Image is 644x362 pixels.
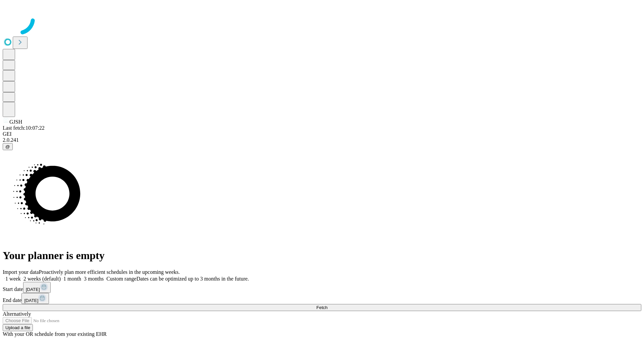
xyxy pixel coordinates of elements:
[63,276,81,282] span: 1 month
[24,298,38,303] span: [DATE]
[3,137,641,143] div: 2.0.241
[5,276,21,282] span: 1 week
[3,131,641,137] div: GEI
[3,293,641,304] div: End date
[5,144,10,149] span: @
[3,311,31,317] span: Alternatively
[3,125,45,131] span: Last fetch: 10:07:22
[26,287,40,292] span: [DATE]
[84,276,104,282] span: 3 months
[106,276,136,282] span: Custom range
[3,143,13,150] button: @
[23,282,51,293] button: [DATE]
[3,249,641,262] h1: Your planner is empty
[23,276,61,282] span: 2 weeks (default)
[21,293,49,304] button: [DATE]
[39,269,180,275] span: Proactively plan more efficient schedules in the upcoming weeks.
[137,276,249,282] span: Dates can be optimized up to 3 months in the future.
[316,305,327,310] span: Fetch
[3,331,107,337] span: With your OR schedule from your existing EHR
[9,119,22,125] span: GJSH
[3,282,641,293] div: Start date
[3,304,641,311] button: Fetch
[3,324,33,331] button: Upload a file
[3,269,39,275] span: Import your data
